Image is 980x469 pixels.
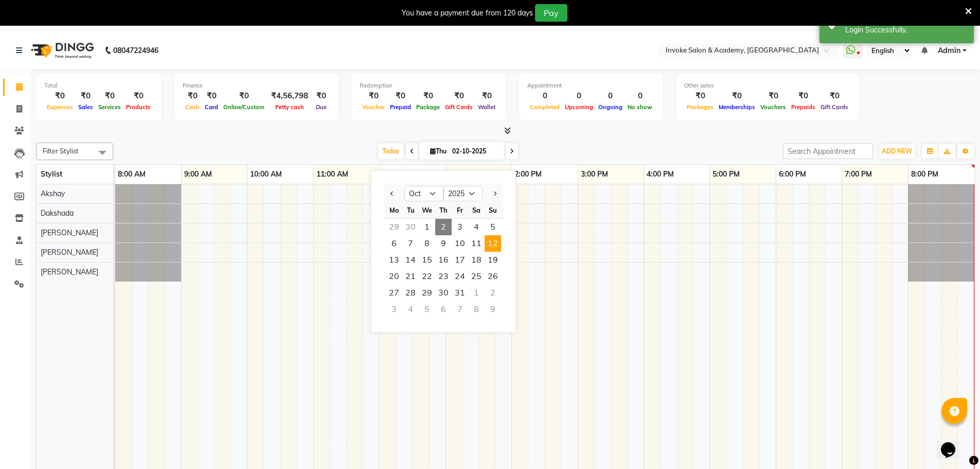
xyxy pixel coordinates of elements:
span: Ongoing [596,103,625,111]
div: Thursday, October 2, 2025 [435,219,452,235]
div: Thursday, October 16, 2025 [435,252,452,268]
div: Saturday, October 4, 2025 [468,219,485,235]
span: 9 [435,235,452,252]
span: Sales [76,103,96,111]
span: Cash [183,103,202,111]
span: 20 [386,268,402,285]
div: Sunday, October 5, 2025 [485,219,501,235]
span: 1 [419,219,435,235]
div: Tuesday, September 30, 2025 [402,219,419,235]
span: Packages [684,103,716,111]
span: Completed [527,103,562,111]
span: 14 [402,252,419,268]
span: Products [123,103,153,111]
div: ₹0 [312,90,330,102]
div: ₹0 [76,90,96,102]
span: Thu [427,147,449,155]
span: 26 [485,268,501,285]
div: ₹0 [818,90,851,102]
div: ₹0 [387,90,414,102]
a: 11:00 AM [314,167,351,182]
div: Thursday, November 6, 2025 [435,301,452,318]
div: ₹0 [123,90,153,102]
span: 8 [419,235,435,252]
span: Today [378,143,404,159]
span: Card [202,103,221,111]
span: Prepaids [789,103,818,111]
div: Fr [452,202,468,218]
iframe: chat widget [937,428,970,459]
a: 2:00 PM [512,167,544,182]
div: Tu [402,202,419,218]
select: Select month [404,186,443,201]
div: Total [44,81,153,90]
a: 8:00 PM [908,167,941,182]
a: 10:00 AM [247,167,284,182]
span: 12 [485,235,501,252]
span: Petty cash [273,103,307,111]
div: Friday, October 24, 2025 [452,268,468,285]
span: Admin [938,45,960,56]
input: 2025-10-02 [449,144,501,159]
span: 28 [402,285,419,301]
span: Upcoming [562,103,596,111]
div: Monday, October 27, 2025 [386,285,402,301]
div: Friday, October 17, 2025 [452,252,468,268]
div: Other sales [684,81,851,90]
span: 29 [419,285,435,301]
b: 08047224946 [113,36,158,65]
div: Sunday, October 19, 2025 [485,252,501,268]
span: 15 [419,252,435,268]
div: Su [485,202,501,218]
div: Tuesday, October 21, 2025 [402,268,419,285]
div: Sa [468,202,485,218]
span: Package [414,103,442,111]
div: Wednesday, November 5, 2025 [419,301,435,318]
span: 16 [435,252,452,268]
span: 11 [468,235,485,252]
div: ₹0 [758,90,789,102]
span: Filter Stylist [43,147,79,155]
div: ₹0 [475,90,498,102]
span: 13 [386,252,402,268]
span: Gift Cards [442,103,475,111]
div: Sunday, November 9, 2025 [485,301,501,318]
span: 21 [402,268,419,285]
div: Friday, November 7, 2025 [452,301,468,318]
button: Previous month [388,185,397,202]
div: 0 [527,90,562,102]
div: Wednesday, October 22, 2025 [419,268,435,285]
span: Voucher [360,103,387,111]
div: Tuesday, October 14, 2025 [402,252,419,268]
span: 5 [485,219,501,235]
span: 7 [402,235,419,252]
div: You have a payment due from 120 days [402,8,533,19]
span: [PERSON_NAME] [41,228,98,237]
div: Friday, October 10, 2025 [452,235,468,252]
div: ₹4,56,798 [267,90,312,102]
span: Expenses [44,103,76,111]
div: Redemption [360,81,498,90]
div: Wednesday, October 15, 2025 [419,252,435,268]
div: Friday, October 31, 2025 [452,285,468,301]
span: 6 [386,235,402,252]
input: Search Appointment [783,143,873,159]
span: [PERSON_NAME] [41,248,98,257]
div: ₹0 [789,90,818,102]
div: ₹0 [96,90,123,102]
div: Sunday, October 12, 2025 [485,235,501,252]
span: Wallet [475,103,498,111]
span: 2 [435,219,452,235]
span: Stylist [41,169,62,179]
div: ₹0 [221,90,267,102]
div: Sunday, November 2, 2025 [485,285,501,301]
span: Due [313,103,329,111]
div: We [419,202,435,218]
div: Mo [386,202,402,218]
div: Saturday, November 8, 2025 [468,301,485,318]
a: 7:00 PM [842,167,875,182]
span: No show [625,103,655,111]
div: ₹0 [442,90,475,102]
a: 3:00 PM [578,167,611,182]
span: Gift Cards [818,103,851,111]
